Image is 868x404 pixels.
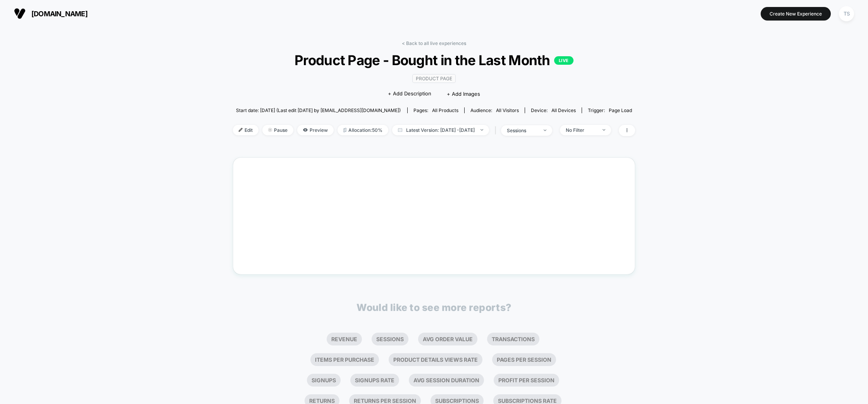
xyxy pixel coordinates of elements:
li: Signups [307,374,341,387]
a: < Back to all live experiences [402,40,466,46]
div: TS [839,6,854,21]
li: Signups Rate [350,374,399,387]
span: Page Load [609,107,632,113]
li: Product Details Views Rate [389,353,482,366]
li: Transactions [487,333,539,345]
img: calendar [398,128,402,132]
li: Pages Per Session [492,353,556,366]
span: + Add Images [447,91,480,97]
div: Audience: [470,107,519,113]
span: Pause [262,125,293,135]
div: No Filter [566,127,597,133]
img: end [268,128,272,132]
span: all devices [551,107,576,113]
li: Avg Order Value [418,333,477,345]
span: Latest Version: [DATE] - [DATE] [392,125,489,135]
li: Profit Per Session [494,374,559,387]
img: edit [239,128,243,132]
p: LIVE [554,56,573,65]
span: Preview [297,125,334,135]
div: Trigger: [588,107,632,113]
span: Allocation: 50% [338,125,388,135]
img: end [544,129,546,131]
span: + Add Description [388,90,431,98]
li: Items Per Purchase [310,353,379,366]
span: Product Page [412,74,456,83]
span: [DOMAIN_NAME] [31,10,88,18]
li: Avg Session Duration [409,374,484,387]
div: sessions [507,128,538,133]
li: Sessions [372,333,408,345]
img: Visually logo [14,8,26,19]
span: Product Page - Bought in the Last Month [253,52,615,68]
button: [DOMAIN_NAME] [12,7,90,20]
span: | [493,125,501,136]
div: Pages: [413,107,458,113]
img: end [603,129,605,131]
button: TS [837,6,856,22]
span: Edit [233,125,258,135]
button: Create New Experience [761,7,831,21]
img: end [480,129,483,131]
span: All Visitors [496,107,519,113]
span: Device: [525,107,582,113]
span: all products [432,107,458,113]
p: Would like to see more reports? [356,302,511,313]
img: rebalance [343,128,346,132]
li: Revenue [327,333,362,345]
span: Start date: [DATE] (Last edit [DATE] by [EMAIL_ADDRESS][DOMAIN_NAME]) [236,107,401,113]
